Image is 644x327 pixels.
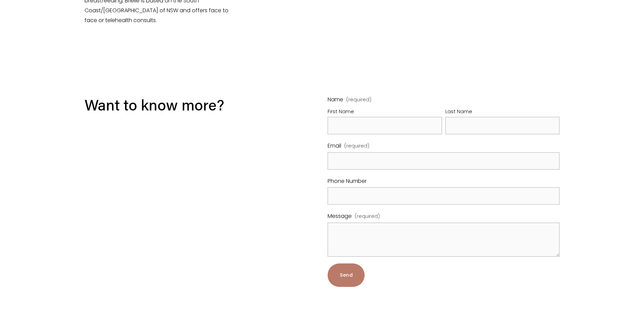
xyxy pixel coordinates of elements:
[346,97,371,102] span: (required)
[328,211,352,221] span: Message
[344,142,369,151] span: (required)
[328,263,365,287] button: SendSend
[328,95,343,105] span: Name
[340,272,353,278] span: Send
[355,212,380,221] span: (required)
[328,107,442,117] div: First Name
[328,176,367,186] span: Phone Number
[328,141,341,151] span: Email
[85,95,276,115] h2: Want to know more?
[445,107,560,117] div: Last Name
